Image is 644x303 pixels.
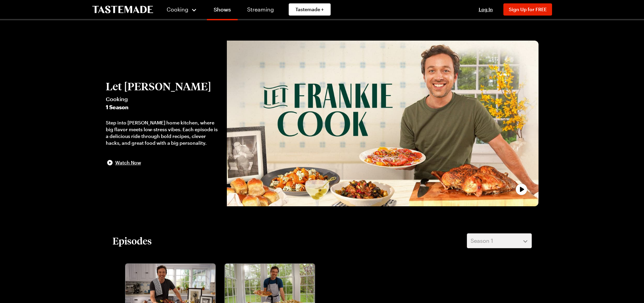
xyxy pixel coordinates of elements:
button: Season 1 [467,233,532,248]
h2: Episodes [113,235,152,247]
h2: Let [PERSON_NAME] [106,80,220,92]
button: Log In [472,6,499,13]
button: Let [PERSON_NAME]Cooking1 SeasonStep into [PERSON_NAME] home kitchen, where big flavor meets low-... [106,80,220,167]
span: Sign Up for FREE [509,6,547,12]
span: Tastemade + [295,6,324,13]
span: Cooking [167,6,188,13]
button: Sign Up for FREE [503,3,552,16]
span: Log In [479,6,493,12]
img: Let Frankie Cook [227,41,539,206]
div: Step into [PERSON_NAME] home kitchen, where big flavor meets low-stress vibes. Each episode is a ... [106,119,220,146]
span: Watch Now [115,159,141,166]
button: Cooking [167,1,197,18]
span: Cooking [106,95,220,103]
span: Season 1 [471,237,493,245]
a: To Tastemade Home Page [92,6,153,14]
a: Tastemade + [289,3,331,16]
button: play trailer [227,41,539,206]
span: 1 Season [106,103,220,111]
a: Shows [207,1,238,20]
